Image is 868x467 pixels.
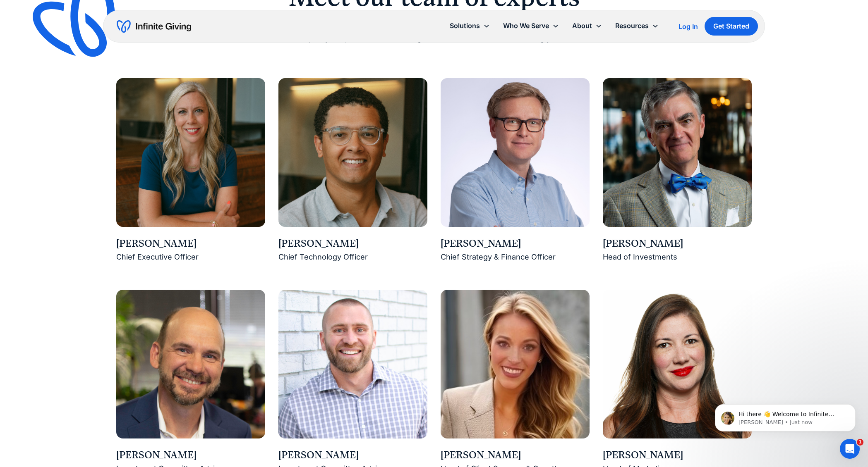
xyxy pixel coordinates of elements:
div: [PERSON_NAME] [441,237,590,251]
div: Resources [615,20,649,31]
div: [PERSON_NAME] [441,448,590,462]
div: [PERSON_NAME] [116,237,265,251]
div: Resources [609,17,665,35]
div: Head of Investments [603,251,752,264]
div: [PERSON_NAME] [278,237,427,251]
iframe: Intercom notifications message [703,387,868,445]
div: Solutions [450,20,480,31]
div: [PERSON_NAME] [603,237,752,251]
div: Log In [679,23,698,30]
span: 1 [857,439,863,446]
a: home [117,20,191,33]
div: Who We Serve [496,17,566,35]
div: Chief Executive Officer [116,251,265,264]
div: Chief Strategy & Finance Officer [441,251,590,264]
div: About [566,17,609,35]
div: Chief Technology Officer [278,251,427,264]
iframe: Intercom live chat [840,439,860,459]
div: [PERSON_NAME] [278,448,427,462]
div: About [572,20,592,31]
div: [PERSON_NAME] [603,448,752,462]
a: Log In [679,21,698,31]
div: Who We Serve [503,20,549,31]
div: [PERSON_NAME] [116,448,265,462]
a: Get Started [705,17,758,36]
div: Solutions [443,17,496,35]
